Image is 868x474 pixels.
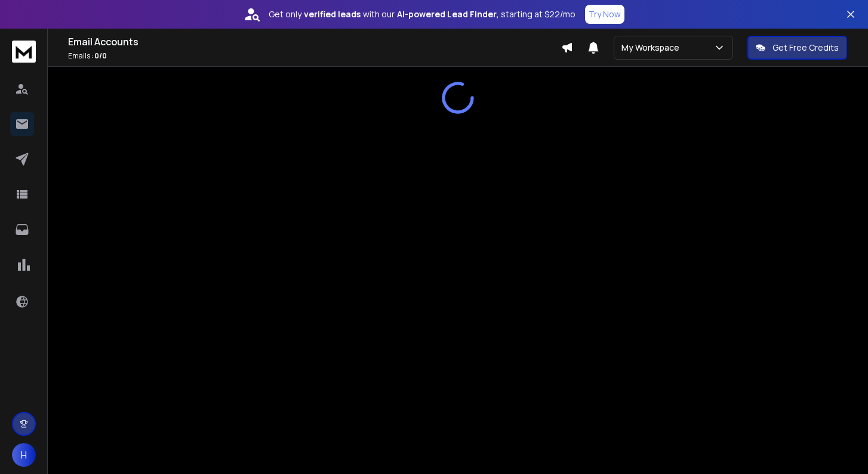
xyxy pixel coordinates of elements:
button: Get Free Credits [747,36,847,60]
img: logo [12,41,36,63]
p: Emails : [68,51,561,61]
p: Try Now [589,8,621,20]
p: My Workspace [621,42,684,54]
h1: Email Accounts [68,35,561,49]
button: H [12,443,36,467]
strong: verified leads [304,8,361,20]
p: Get Free Credits [772,42,839,54]
strong: AI-powered Lead Finder, [397,8,498,20]
button: Try Now [585,5,624,24]
p: Get only with our starting at $22/mo [269,8,575,20]
span: 0 / 0 [94,51,107,61]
